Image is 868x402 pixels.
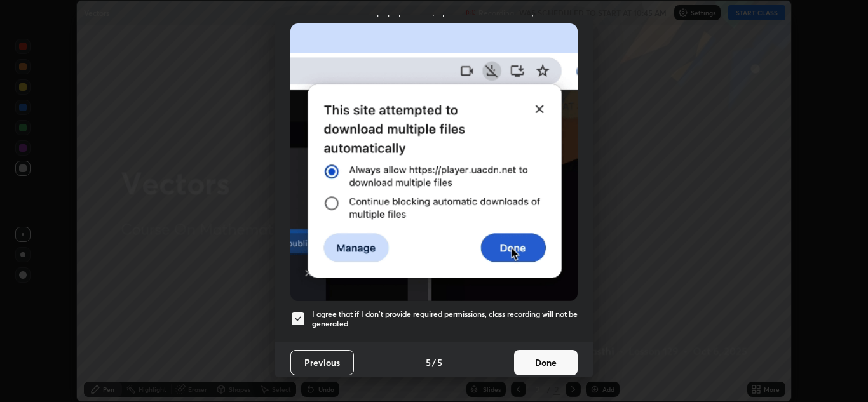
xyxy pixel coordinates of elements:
button: Done [514,350,578,375]
h5: I agree that if I don't provide required permissions, class recording will not be generated [312,309,578,329]
h4: / [432,356,436,369]
h4: 5 [437,356,442,369]
h4: 5 [426,356,431,369]
button: Previous [290,350,354,375]
img: downloads-permission-blocked.gif [290,23,578,301]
